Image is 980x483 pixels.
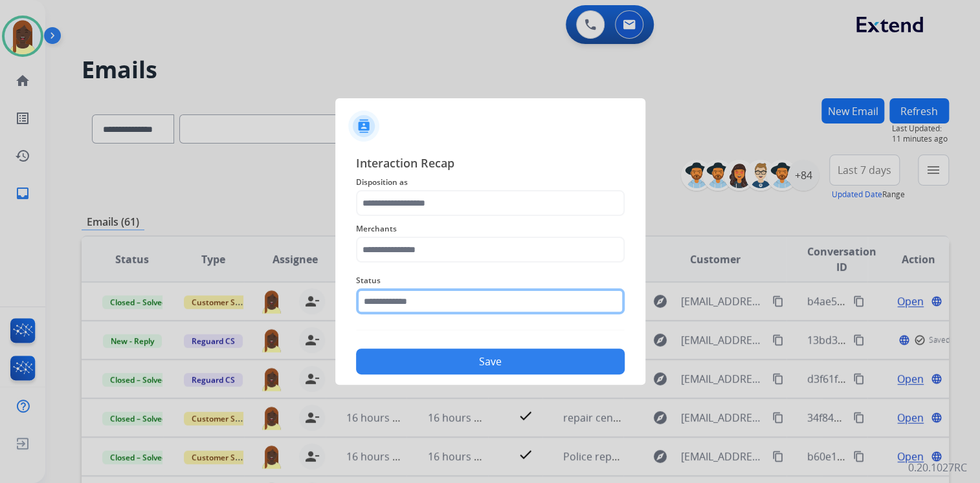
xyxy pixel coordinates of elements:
[356,175,625,190] span: Disposition as
[356,221,625,237] span: Merchants
[908,460,967,475] p: 0.20.1027RC
[356,330,625,330] img: contact-recap-line.svg
[348,111,379,142] img: contactIcon
[356,273,625,288] span: Status
[356,349,625,374] button: Save
[356,154,625,175] span: Interaction Recap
